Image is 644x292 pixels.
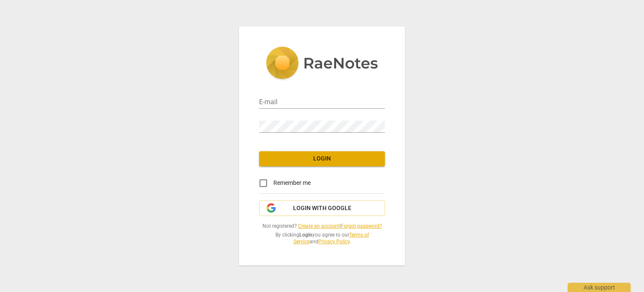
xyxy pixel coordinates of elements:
img: 5ac2273c67554f335776073100b6d88f.svg [266,47,378,81]
span: Not registered? | [259,223,385,230]
a: Forgot password? [341,223,382,229]
a: Terms of Service [293,232,369,245]
div: Ask support [568,283,631,292]
span: By clicking you agree to our and . [259,231,385,245]
button: Login with Google [259,200,385,216]
button: Login [259,151,385,166]
span: Login [266,155,378,163]
b: Login [299,232,312,238]
span: Remember me [273,179,311,187]
a: Create an account [298,223,340,229]
span: Login with Google [293,204,351,213]
a: Privacy Policy [318,239,350,245]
